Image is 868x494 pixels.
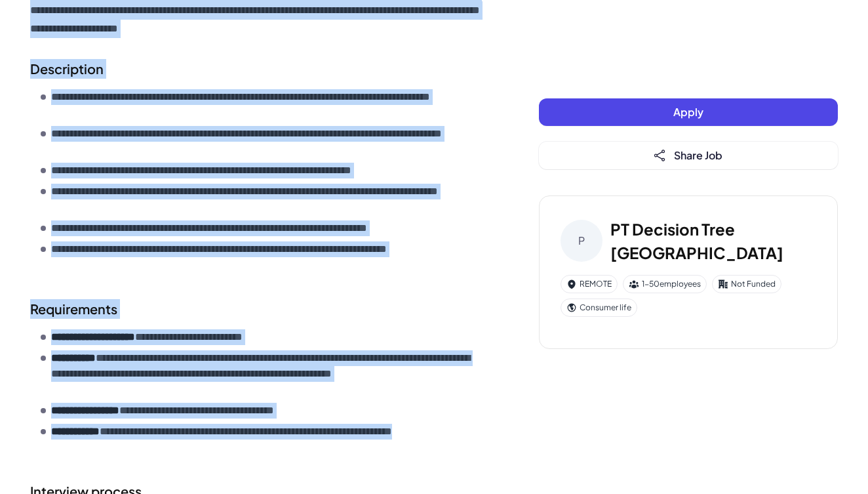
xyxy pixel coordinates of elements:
[561,220,602,262] div: P
[712,275,781,293] div: Not Funded
[623,275,707,293] div: 1-50 employees
[30,59,486,79] h2: Description
[610,217,816,264] h3: PT Decision Tree [GEOGRAPHIC_DATA]
[539,142,838,169] button: Share Job
[30,299,486,319] h2: Requirements
[673,105,703,119] span: Apply
[674,148,722,162] span: Share Job
[539,98,838,126] button: Apply
[561,275,618,293] div: REMOTE
[561,298,637,317] div: Consumer life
